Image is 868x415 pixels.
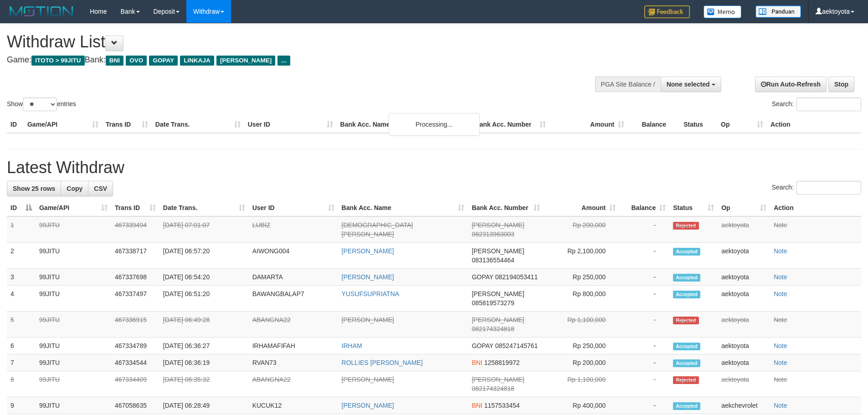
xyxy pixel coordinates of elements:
[389,113,480,136] div: Processing...
[619,286,669,312] td: -
[774,402,787,409] a: Note
[472,402,482,409] span: BNI
[796,97,861,111] input: Search:
[111,397,159,414] td: 467058635
[796,181,861,195] input: Search:
[774,359,787,366] a: Note
[7,56,570,65] h4: Game: Bank:
[767,116,861,133] th: Action
[495,342,538,349] span: Copy 085247145761 to clipboard
[544,269,619,286] td: Rp 250,000
[544,243,619,269] td: Rp 2,100,000
[111,312,159,338] td: 467336915
[472,325,514,333] span: Copy 082174324818 to clipboard
[7,269,36,286] td: 3
[180,56,214,66] span: LINKAJA
[342,273,394,281] a: [PERSON_NAME]
[661,77,721,92] button: None selected
[619,312,669,338] td: -
[159,354,249,371] td: [DATE] 06:36:19
[152,116,244,133] th: Date Trans.
[106,56,123,66] span: BNI
[619,354,669,371] td: -
[67,185,82,192] span: Copy
[149,56,178,66] span: GOPAY
[102,116,152,133] th: Trans ID
[774,376,787,383] a: Note
[249,286,338,312] td: BAWANGBALAP7
[468,200,544,216] th: Bank Acc. Number: activate to sort column ascending
[7,33,570,51] h1: Withdraw List
[159,312,249,338] td: [DATE] 06:49:28
[774,316,787,323] a: Note
[772,181,861,195] label: Search:
[159,243,249,269] td: [DATE] 06:57:20
[544,312,619,338] td: Rp 1,100,000
[342,290,400,297] a: YUSUFSUPRIATNA
[673,274,700,282] span: Accepted
[7,371,36,397] td: 8
[673,222,699,230] span: Rejected
[36,354,111,371] td: 99JITU
[249,338,338,354] td: IRHAMAFIFAH
[495,273,538,281] span: Copy 082194053411 to clipboard
[718,269,770,286] td: aektoyota
[755,5,801,18] img: panduan.png
[544,200,619,216] th: Amount: activate to sort column ascending
[277,56,290,66] span: ...
[472,290,524,297] span: [PERSON_NAME]
[673,343,700,350] span: Accepted
[774,342,787,349] a: Note
[7,181,61,196] a: Show 25 rows
[7,243,36,269] td: 2
[619,269,669,286] td: -
[673,376,699,384] span: Rejected
[774,221,787,229] a: Note
[673,359,700,367] span: Accepted
[644,5,690,18] img: Feedback.jpg
[36,200,111,216] th: Game/API: activate to sort column ascending
[36,216,111,243] td: 99JITU
[159,216,249,243] td: [DATE] 07:01:07
[472,247,524,255] span: [PERSON_NAME]
[7,354,36,371] td: 7
[7,216,36,243] td: 1
[7,397,36,414] td: 9
[31,56,85,66] span: ITOTO > 99JITU
[7,286,36,312] td: 4
[159,338,249,354] td: [DATE] 06:36:27
[36,286,111,312] td: 99JITU
[111,354,159,371] td: 467334544
[111,286,159,312] td: 467337497
[472,376,524,383] span: [PERSON_NAME]
[111,338,159,354] td: 467334789
[667,81,710,88] span: None selected
[342,247,394,255] a: [PERSON_NAME]
[472,221,524,229] span: [PERSON_NAME]
[472,273,493,281] span: GOPAY
[7,200,36,216] th: ID: activate to sort column descending
[338,200,468,216] th: Bank Acc. Name: activate to sort column ascending
[7,312,36,338] td: 5
[7,5,76,18] img: MOTION_logo.png
[249,243,338,269] td: AIWONG004
[774,290,787,297] a: Note
[673,317,699,324] span: Rejected
[544,338,619,354] td: Rp 250,000
[111,243,159,269] td: 467338717
[249,312,338,338] td: ABANGNA22
[7,338,36,354] td: 6
[249,269,338,286] td: DAMARTA
[704,5,742,18] img: Button%20Memo.svg
[249,200,338,216] th: User ID: activate to sort column ascending
[111,216,159,243] td: 467339494
[718,371,770,397] td: aektoyota
[244,116,337,133] th: User ID
[718,338,770,354] td: aektoyota
[159,200,249,216] th: Date Trans.: activate to sort column ascending
[249,371,338,397] td: ABANGNA22
[36,312,111,338] td: 99JITU
[472,342,493,349] span: GOPAY
[111,200,159,216] th: Trans ID: activate to sort column ascending
[718,200,770,216] th: Op: activate to sort column ascending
